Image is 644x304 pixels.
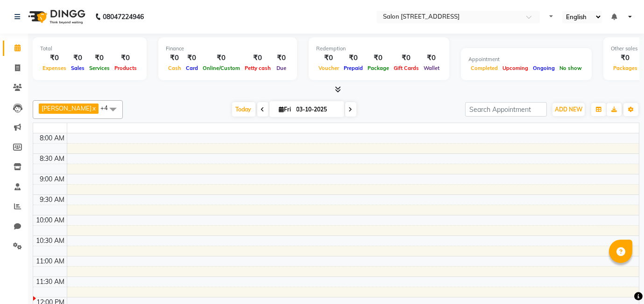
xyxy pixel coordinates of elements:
[421,65,442,71] span: Wallet
[465,102,547,117] input: Search Appointment
[557,65,584,71] span: No show
[555,106,582,113] span: ADD NEW
[166,45,290,53] div: Finance
[611,65,640,71] span: Packages
[391,65,421,71] span: Gift Cards
[316,53,341,63] div: ₹0
[24,4,88,30] img: logo
[87,65,112,71] span: Services
[35,215,67,225] div: 10:00 AM
[200,65,242,71] span: Online/Custom
[232,102,255,117] span: Today
[274,65,289,71] span: Due
[316,45,442,53] div: Redemption
[40,65,69,71] span: Expenses
[294,103,340,117] input: 2025-10-03
[40,53,69,63] div: ₹0
[38,174,67,184] div: 9:00 AM
[35,236,67,246] div: 10:30 AM
[341,65,365,71] span: Prepaid
[277,106,294,113] span: Fri
[166,53,184,63] div: ₹0
[38,133,67,143] div: 8:00 AM
[112,53,139,63] div: ₹0
[69,53,87,63] div: ₹0
[365,53,391,63] div: ₹0
[341,53,365,63] div: ₹0
[38,154,67,164] div: 8:30 AM
[468,55,584,63] div: Appointment
[35,256,67,266] div: 11:00 AM
[38,195,67,205] div: 9:30 AM
[112,65,139,71] span: Products
[35,277,67,287] div: 11:30 AM
[242,53,273,63] div: ₹0
[200,53,242,63] div: ₹0
[92,104,96,112] a: x
[421,53,442,63] div: ₹0
[87,53,112,63] div: ₹0
[100,104,115,111] span: +4
[184,53,200,63] div: ₹0
[391,53,421,63] div: ₹0
[552,103,585,116] button: ADD NEW
[69,65,87,71] span: Sales
[184,65,200,71] span: Card
[316,65,341,71] span: Voucher
[242,65,273,71] span: Petty cash
[42,104,92,112] span: [PERSON_NAME]
[365,65,391,71] span: Package
[103,4,144,30] b: 08047224946
[531,65,557,71] span: Ongoing
[500,65,531,71] span: Upcoming
[468,65,500,71] span: Completed
[611,53,640,63] div: ₹0
[273,53,290,63] div: ₹0
[40,45,139,53] div: Total
[166,65,184,71] span: Cash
